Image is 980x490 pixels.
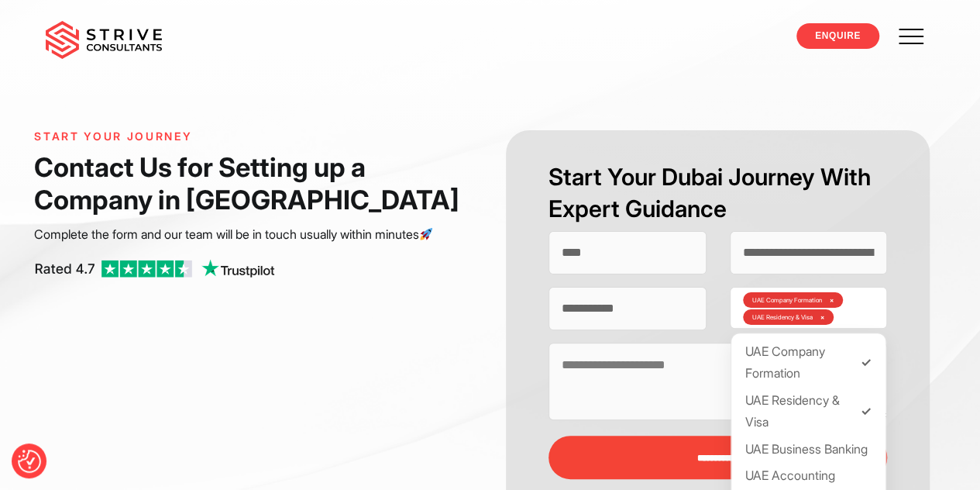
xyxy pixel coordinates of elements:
[18,450,41,473] img: Revisit consent button
[736,387,882,436] div: UAE Residency & Visa
[736,338,882,387] div: UAE Company Formation
[46,21,162,60] img: main-logo.svg
[820,314,824,320] button: Remove UAE Residency & Visa
[752,314,813,320] span: UAE Residency & Visa
[420,228,432,240] img: 🚀
[736,436,882,462] div: UAE Business Banking
[796,23,879,49] a: ENQUIRE
[34,224,472,245] p: Complete the form and our team will be in touch usually within minutes
[548,161,887,225] h2: Start Your Dubai Journey With Expert Guidance
[34,130,472,143] h6: START YOUR JOURNEY
[830,297,834,303] button: Remove UAE Company Formation
[18,450,41,473] button: Consent Preferences
[752,297,822,303] span: UAE Company Formation
[34,151,472,216] h1: Contact Us for Setting up a Company in [GEOGRAPHIC_DATA]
